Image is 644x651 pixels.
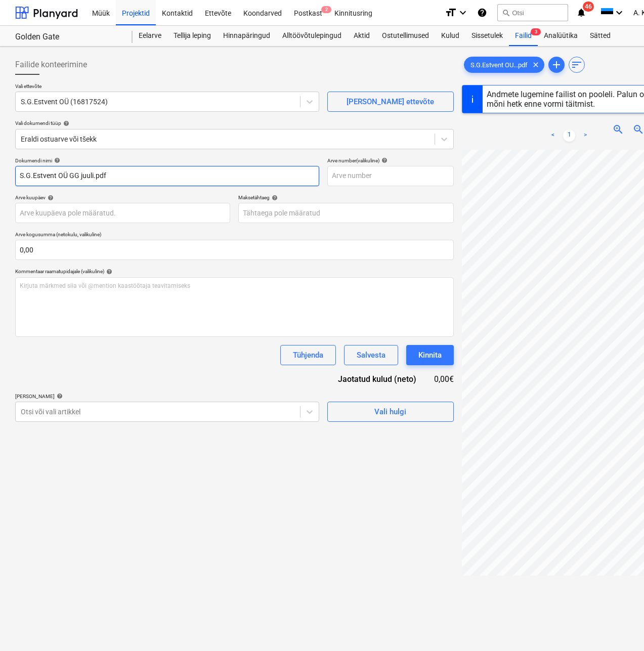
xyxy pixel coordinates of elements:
[593,602,644,651] iframe: Chat Widget
[583,2,594,12] span: 46
[465,26,509,46] a: Sissetulek
[357,349,385,362] div: Salvesta
[376,26,435,46] a: Ostutellimused
[238,203,453,223] input: Tähtaega pole määratud
[15,32,120,42] div: Golden Gate
[46,195,54,201] span: help
[374,405,406,418] div: Vali hulgi
[15,194,230,201] div: Arve kuupäev
[477,7,487,19] i: Abikeskus
[464,57,544,73] div: S.G.Estvent OU...pdf
[321,6,331,13] span: 2
[379,157,388,163] span: help
[167,26,217,46] a: Tellija leping
[584,26,617,46] a: Sätted
[293,349,323,362] div: Tühjenda
[15,231,454,240] p: Arve kogusumma (netokulu, valikuline)
[563,129,575,142] a: Page 1 is your current page
[502,9,510,17] span: search
[15,203,230,223] input: Arve kuupäeva pole määratud.
[15,268,454,275] div: Kommentaar raamatupidajale (valikuline)
[15,166,319,186] input: Dokumendi nimi
[445,7,457,19] i: format_size
[509,26,538,46] div: Failid
[550,59,563,71] span: add
[104,269,112,275] span: help
[538,26,584,46] a: Analüütika
[322,373,433,385] div: Jaotatud kulud (neto)
[579,129,591,142] a: Next page
[530,59,542,71] span: clear
[327,92,454,112] button: [PERSON_NAME] ettevõte
[15,157,319,164] div: Dokumendi nimi
[348,26,376,46] a: Aktid
[547,129,559,142] a: Previous page
[612,123,624,136] span: zoom_in
[238,194,453,201] div: Maksetähtaeg
[15,240,454,260] input: Arve kogusumma (netokulu, valikuline)
[276,26,348,46] a: Alltöövõtulepingud
[497,4,568,21] button: Otsi
[576,7,586,19] i: notifications
[217,26,276,46] a: Hinnapäringud
[347,95,434,108] div: [PERSON_NAME] ettevõte
[270,195,278,201] span: help
[457,7,469,19] i: keyboard_arrow_down
[433,373,454,385] div: 0,00€
[435,26,465,46] a: Kulud
[52,157,60,163] span: help
[61,120,69,126] span: help
[15,83,319,92] p: Vali ettevõte
[280,345,336,365] button: Tühjenda
[464,61,534,69] span: S.G.Estvent OU...pdf
[15,393,319,400] div: [PERSON_NAME]
[327,402,454,422] button: Vali hulgi
[15,120,454,126] div: Vali dokumendi tüüp
[327,157,454,164] div: Arve number (valikuline)
[406,345,454,365] button: Kinnita
[344,345,398,365] button: Salvesta
[531,28,541,35] span: 3
[55,393,63,399] span: help
[613,7,625,19] i: keyboard_arrow_down
[133,26,167,46] a: Eelarve
[418,349,442,362] div: Kinnita
[327,166,454,186] input: Arve number
[509,26,538,46] a: Failid3
[571,59,583,71] span: sort
[15,59,87,71] span: Failide konteerimine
